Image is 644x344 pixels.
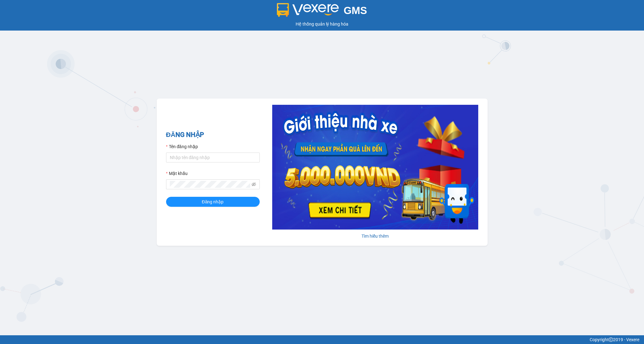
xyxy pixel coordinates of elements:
a: GMS [277,9,367,14]
span: Đăng nhập [202,198,224,205]
span: GMS [344,5,367,16]
img: banner-0 [272,105,478,230]
input: Mật khẩu [170,181,250,188]
span: eye-invisible [252,182,256,187]
div: Copyright 2019 - Vexere [5,336,639,343]
h2: ĐĂNG NHẬP [166,130,260,140]
div: Hệ thống quản lý hàng hóa [2,21,642,27]
label: Tên đăng nhập [166,143,198,150]
div: Tìm hiểu thêm [272,233,478,240]
span: copyright [609,337,613,342]
img: logo 2 [277,3,339,17]
input: Tên đăng nhập [166,153,260,162]
button: Đăng nhập [166,197,260,207]
label: Mật khẩu [166,170,188,177]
